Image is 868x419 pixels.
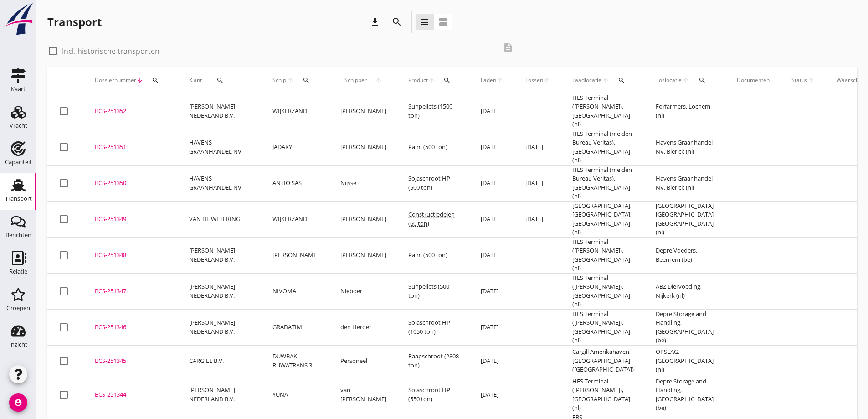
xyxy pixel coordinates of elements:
[572,76,602,84] span: Laadlocatie
[136,77,144,84] i: arrow_downward
[397,345,470,377] td: Raapschroot (2808 ton)
[5,159,32,165] div: Capaciteit
[408,210,455,228] span: Constructiedelen (60 ton)
[543,77,550,84] i: arrow_upward
[95,215,167,224] div: BCS-251349
[287,77,294,84] i: arrow_upward
[262,165,329,201] td: ANTIO SAS
[561,345,645,377] td: Cargill Amerikahaven, [GEOGRAPHIC_DATA] ([GEOGRAPHIC_DATA])
[329,129,397,165] td: [PERSON_NAME]
[262,201,329,237] td: WIJKERZAND
[397,377,470,413] td: Sojaschroot HP (550 ton)
[95,76,136,84] span: Dossiernummer
[303,77,310,84] i: search
[645,201,726,237] td: [GEOGRAPHIC_DATA], [GEOGRAPHIC_DATA], [GEOGRAPHIC_DATA] (nl)
[178,309,262,345] td: [PERSON_NAME] NEDERLAND B.V.
[470,309,514,345] td: [DATE]
[371,77,386,84] i: arrow_upward
[262,309,329,345] td: GRADATIM
[178,273,262,309] td: [PERSON_NAME] NEDERLAND B.V.
[11,86,26,92] div: Kaart
[656,76,682,84] span: Loslocatie
[178,201,262,237] td: VAN DE WETERING
[645,129,726,165] td: Havens Graanhandel NV, Blerick (nl)
[262,377,329,413] td: YUNA
[470,165,514,201] td: [DATE]
[496,77,503,84] i: arrow_upward
[10,123,27,129] div: Vracht
[682,77,690,84] i: arrow_upward
[645,377,726,413] td: Depre Storage and Handling, [GEOGRAPHIC_DATA] (be)
[397,93,470,129] td: Sunpellets (1500 ton)
[807,77,815,84] i: arrow_upward
[340,76,371,84] span: Schipper
[525,76,543,84] span: Lossen
[329,93,397,129] td: [PERSON_NAME]
[428,77,435,84] i: arrow_upward
[645,237,726,273] td: Depre Voeders, Beernem (be)
[737,76,770,84] div: Documenten
[470,201,514,237] td: [DATE]
[370,16,380,27] i: download
[95,287,167,296] div: BCS-251347
[272,76,287,84] span: Schip
[645,273,726,309] td: ABZ Diervoeding, Nijkerk (nl)
[602,77,610,84] i: arrow_upward
[514,201,561,237] td: [DATE]
[178,237,262,273] td: [PERSON_NAME] NEDERLAND B.V.
[561,201,645,237] td: [GEOGRAPHIC_DATA], [GEOGRAPHIC_DATA], [GEOGRAPHIC_DATA] (nl)
[618,77,625,84] i: search
[561,309,645,345] td: HES Terminal ([PERSON_NAME]), [GEOGRAPHIC_DATA] (nl)
[95,179,167,188] div: BCS-251350
[329,309,397,345] td: den Herder
[6,305,30,311] div: Groepen
[189,69,251,91] div: Klant
[9,393,27,412] i: account_circle
[470,273,514,309] td: [DATE]
[397,237,470,273] td: Palm (500 ton)
[514,129,561,165] td: [DATE]
[699,77,706,84] i: search
[391,16,402,27] i: search
[470,237,514,273] td: [DATE]
[561,93,645,129] td: HES Terminal ([PERSON_NAME]), [GEOGRAPHIC_DATA] (nl)
[178,129,262,165] td: HAVENS GRAANHANDEL NV
[470,345,514,377] td: [DATE]
[397,309,470,345] td: Sojaschroot HP (1050 ton)
[470,93,514,129] td: [DATE]
[329,237,397,273] td: [PERSON_NAME]
[178,93,262,129] td: [PERSON_NAME] NEDERLAND B.V.
[561,129,645,165] td: HES Terminal (melden Bureau Veritas), [GEOGRAPHIC_DATA] (nl)
[329,345,397,377] td: Personeel
[216,77,224,84] i: search
[645,309,726,345] td: Depre Storage and Handling, [GEOGRAPHIC_DATA] (be)
[9,341,27,347] div: Inzicht
[95,357,167,366] div: BCS-251345
[561,165,645,201] td: HES Terminal (melden Bureau Veritas), [GEOGRAPHIC_DATA] (nl)
[645,93,726,129] td: Forfarmers, Lochem (nl)
[95,390,167,399] div: BCS-251344
[178,165,262,201] td: HAVENS GRAANHANDEL NV
[470,129,514,165] td: [DATE]
[5,196,32,202] div: Transport
[561,273,645,309] td: HES Terminal ([PERSON_NAME]), [GEOGRAPHIC_DATA] (nl)
[329,273,397,309] td: Nieboer
[262,93,329,129] td: WIJKERZAND
[262,129,329,165] td: JADAKY
[178,377,262,413] td: [PERSON_NAME] NEDERLAND B.V.
[408,76,428,84] span: Product
[561,377,645,413] td: HES Terminal ([PERSON_NAME]), [GEOGRAPHIC_DATA] (nl)
[443,77,451,84] i: search
[2,2,35,36] img: logo-small.a267ee39.svg
[329,201,397,237] td: [PERSON_NAME]
[178,345,262,377] td: CARGILL B.V.
[645,165,726,201] td: Havens Graanhandel NV, Blerick (nl)
[481,76,496,84] span: Laden
[262,237,329,273] td: [PERSON_NAME]
[95,251,167,260] div: BCS-251348
[397,129,470,165] td: Palm (500 ton)
[262,345,329,377] td: DUWBAK RUWATRANS 3
[95,143,167,152] div: BCS-251351
[9,269,27,274] div: Relatie
[329,165,397,201] td: Nijsse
